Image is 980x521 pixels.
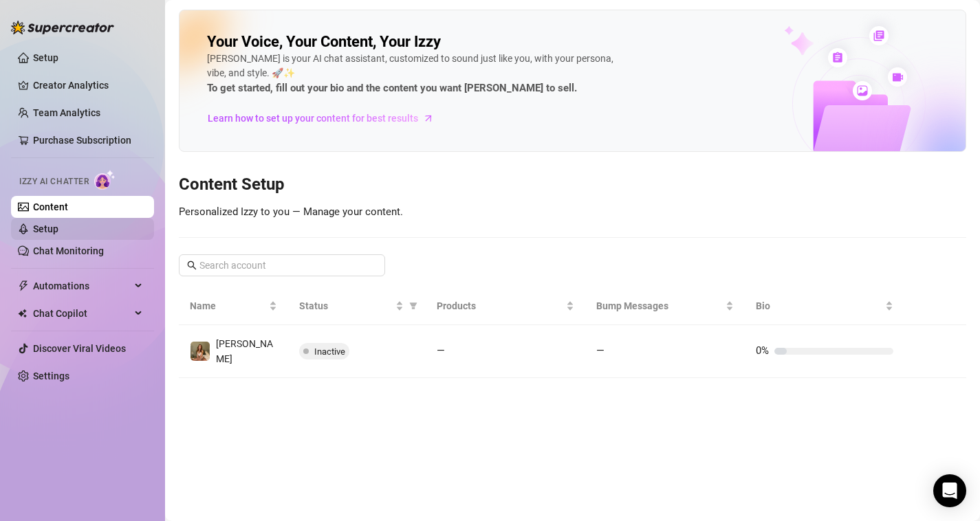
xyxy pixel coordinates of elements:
[409,302,417,310] span: filter
[179,174,966,196] h3: Content Setup
[33,135,131,146] a: Purchase Subscription
[187,260,197,270] span: search
[752,11,966,151] img: ai-chatter-content-library-cLFOSyPT.png
[426,287,585,325] th: Products
[314,346,345,357] span: Inactive
[33,302,131,324] span: Chat Copilot
[33,201,68,212] a: Content
[745,287,904,325] th: Bio
[33,223,58,234] a: Setup
[933,474,966,507] div: Open Intercom Messenger
[216,338,273,364] span: [PERSON_NAME]
[437,298,563,313] span: Products
[190,298,266,313] span: Name
[190,342,210,361] img: Sophia
[596,344,605,357] span: —
[179,287,288,325] th: Name
[406,296,420,316] span: filter
[585,287,745,325] th: Bump Messages
[33,275,131,297] span: Automations
[18,280,29,291] span: thunderbolt
[19,175,89,188] span: Izzy AI Chatter
[207,107,444,129] a: Learn how to set up your content for best results
[33,343,126,354] a: Discover Viral Videos
[11,21,114,34] img: logo-BBDzfeDw.svg
[422,111,435,125] span: arrow-right
[299,298,393,313] span: Status
[756,344,769,357] span: 0%
[437,344,445,357] span: —
[288,287,426,325] th: Status
[207,82,577,94] strong: To get started, fill out your bio and the content you want [PERSON_NAME] to sell.
[207,32,441,52] h2: Your Voice, Your Content, Your Izzy
[33,52,58,63] a: Setup
[33,107,100,118] a: Team Analytics
[33,74,143,96] a: Creator Analytics
[208,111,418,126] span: Learn how to set up your content for best results
[179,206,403,218] span: Personalized Izzy to you — Manage your content.
[199,258,366,273] input: Search account
[33,245,104,256] a: Chat Monitoring
[18,309,27,318] img: Chat Copilot
[207,52,620,97] div: [PERSON_NAME] is your AI chat assistant, customized to sound just like you, with your persona, vi...
[94,170,116,190] img: AI Chatter
[756,298,882,313] span: Bio
[33,370,69,381] a: Settings
[596,298,723,313] span: Bump Messages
